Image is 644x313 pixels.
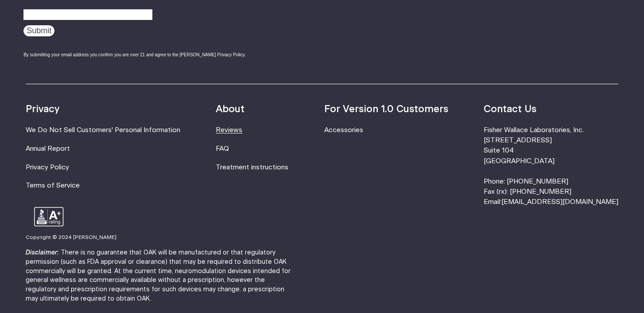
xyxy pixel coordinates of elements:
[324,127,363,133] a: Accessories
[484,125,618,207] li: Fisher Wallace Laboratories, Inc. [STREET_ADDRESS] Suite 104 [GEOGRAPHIC_DATA] Phone: [PHONE_NUMB...
[23,25,54,36] input: Submit
[26,164,69,171] a: Privacy Policy
[501,199,618,205] a: [EMAIL_ADDRESS][DOMAIN_NAME]
[484,104,536,114] strong: Contact Us
[26,248,297,304] p: There is no guarantee that OAK will be manufactured or that regulatory permission (such as FDA ap...
[26,182,80,189] a: Terms of Service
[324,104,448,114] strong: For Version 1.0 Customers
[216,104,244,114] strong: About
[23,51,274,58] div: By submitting your email address you confirm you are over 21 and agree to the [PERSON_NAME] Priva...
[26,104,59,114] strong: Privacy
[26,145,70,152] a: Annual Report
[26,250,59,256] strong: Disclaimer:
[216,127,242,133] a: Reviews
[216,145,229,152] a: FAQ
[26,127,180,133] a: We Do Not Sell Customers' Personal Information
[26,235,116,240] small: Copyright © 2024 [PERSON_NAME]
[216,164,288,171] a: Treatment instructions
